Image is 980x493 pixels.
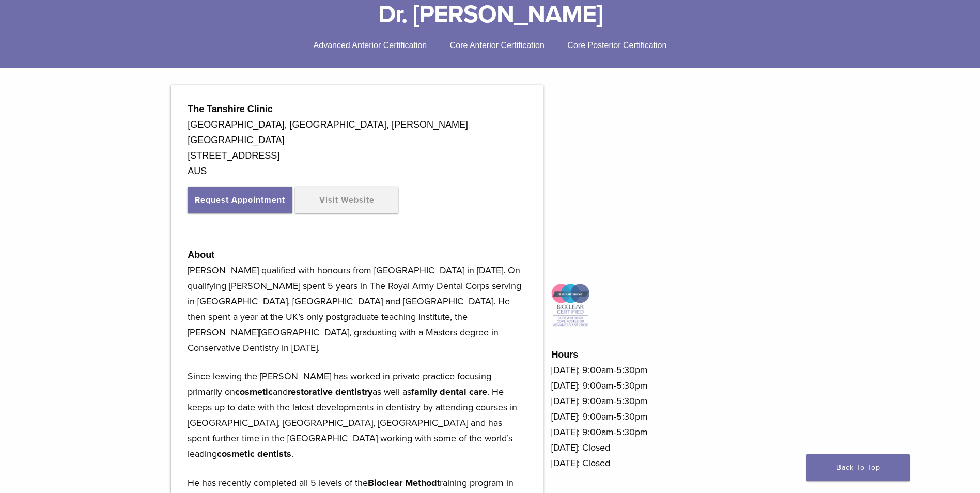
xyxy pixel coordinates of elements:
a: Visit Website [295,187,398,213]
strong: Bioclear Method [368,477,437,488]
strong: family dental care [411,386,487,397]
span: Core Anterior Certification [450,41,545,50]
strong: The Tanshire Clinic [188,104,273,114]
strong: About [188,250,214,260]
img: Icon [551,283,590,328]
strong: cosmetic [235,386,273,397]
h1: Dr. [PERSON_NAME] [126,2,854,27]
span: Advanced Anterior Certification [314,41,427,50]
button: Request Appointment [188,187,292,213]
p: [DATE]: 9:00am-5:30pm [DATE]: 9:00am-5:30pm [DATE]: 9:00am-5:30pm [DATE]: 9:00am-5:30pm [DATE]: 9... [551,362,808,471]
p: Since leaving the [PERSON_NAME] has worked in private practice focusing primarily on and as well ... [188,368,526,461]
p: [PERSON_NAME] qualified with honours from [GEOGRAPHIC_DATA] in [DATE]. On qualifying [PERSON_NAME... [188,263,526,356]
span: Core Posterior Certification [567,41,666,50]
div: [STREET_ADDRESS] AUS [188,148,526,179]
a: Back To Top [806,454,910,481]
strong: Hours [551,349,578,360]
strong: restorative [288,386,333,397]
strong: cosmetic dentists [217,448,291,459]
strong: dentistry [335,386,372,397]
div: [GEOGRAPHIC_DATA], [GEOGRAPHIC_DATA], [PERSON_NAME][GEOGRAPHIC_DATA] [188,117,526,148]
